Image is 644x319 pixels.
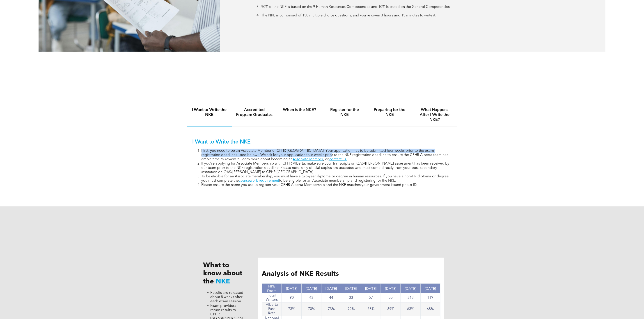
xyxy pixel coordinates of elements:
[361,303,381,316] td: 58%
[261,14,436,17] span: The NKE is comprised of 150 multiple choice questions, and you’re given 3 hours and 15 minutes to...
[302,303,321,316] td: 70%
[193,139,452,145] p: I Want to Write the NKE
[282,303,302,316] td: 73%
[202,149,452,162] li: First, you need to be an Associate Member of CPHR [GEOGRAPHIC_DATA]. Your application has to be s...
[236,107,273,117] h4: Accredited Program Graduates
[321,284,341,293] th: [DATE]
[239,179,279,183] a: coursework requirement
[293,158,323,161] a: Associate Member
[282,293,302,303] td: 90
[302,284,321,293] th: [DATE]
[381,284,401,293] th: [DATE]
[262,271,339,277] span: Analysis of NKE Results
[262,293,282,303] td: Total Writers
[202,183,452,187] li: Please ensure the name you use to register your CPHR Alberta Membership and the NKE matches your ...
[420,293,440,303] td: 119
[330,158,347,161] a: contact us.
[282,284,302,293] th: [DATE]
[261,5,451,9] span: 90% of the NKE is based on the 9 Human Resources Competencies and 10% is based on the General Com...
[302,293,321,303] td: 43
[202,174,452,183] li: To be eligible for an Associate membership, you must have a two-year diploma or degree in human r...
[416,107,453,122] h4: What Happens After I Write the NKE?
[191,107,228,117] h4: I Want to Write the NKE
[216,278,230,285] span: NKE
[401,284,420,293] th: [DATE]
[401,293,420,303] td: 213
[381,303,401,316] td: 69%
[211,291,243,303] span: Results are released about 8 weeks after each exam session
[361,284,381,293] th: [DATE]
[420,284,440,293] th: [DATE]
[203,262,243,285] span: What to know about the
[381,293,401,303] td: 55
[262,284,282,293] th: NKE Exam
[262,303,282,316] td: Alberta Pass Rate
[371,107,408,117] h4: Preparing for the NKE
[281,107,318,112] h4: When is the NKE?
[326,107,363,117] h4: Register for the NKE
[202,162,452,174] li: If you’re applying for Associate Membership with CPHR Alberta, make sure your transcripts or IQAS...
[420,303,440,316] td: 68%
[341,293,361,303] td: 33
[341,284,361,293] th: [DATE]
[321,303,341,316] td: 73%
[401,303,420,316] td: 63%
[321,293,341,303] td: 44
[341,303,361,316] td: 72%
[361,293,381,303] td: 57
